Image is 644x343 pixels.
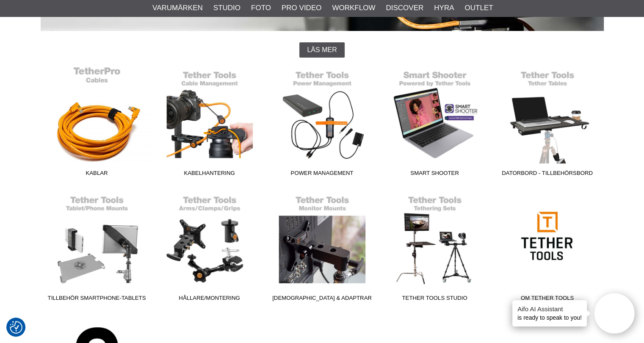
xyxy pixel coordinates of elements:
span: Om Tether Tools [491,294,604,305]
a: Power Management [266,66,379,180]
span: Datorbord - Tillbehörsbord [491,169,604,180]
span: Power Management [266,169,379,180]
a: Tether Tools Studio [379,191,491,305]
span: Tether Tools Studio [379,294,491,305]
span: Hållare/Montering [153,294,266,305]
span: Smart Shooter [379,169,491,180]
a: [DEMOGRAPHIC_DATA] & Adaptrar [266,191,379,305]
a: Kabelhantering [153,66,266,180]
span: Kabelhantering [153,169,266,180]
a: Kablar [41,66,153,180]
span: Tillbehör Smartphone-Tablets [41,294,153,305]
a: Foto [251,3,271,14]
a: Smart Shooter [379,66,491,180]
a: Pro Video [282,3,321,14]
a: Hyra [434,3,454,14]
a: Datorbord - Tillbehörsbord [491,66,604,180]
span: Läs mer [307,46,337,54]
a: Om Tether Tools [491,191,604,305]
a: Hållare/Montering [153,191,266,305]
span: Kablar [41,169,153,180]
button: Samtyckesinställningar [10,320,22,335]
a: Workflow [332,3,375,14]
a: Studio [213,3,240,14]
a: Tillbehör Smartphone-Tablets [41,191,153,305]
img: Revisit consent button [10,321,22,334]
div: is ready to speak to you! [512,300,587,326]
a: Outlet [464,3,493,14]
span: [DEMOGRAPHIC_DATA] & Adaptrar [266,294,379,305]
a: Varumärken [152,3,203,14]
a: Discover [386,3,423,14]
h4: Aifo AI Assistant [517,304,582,313]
